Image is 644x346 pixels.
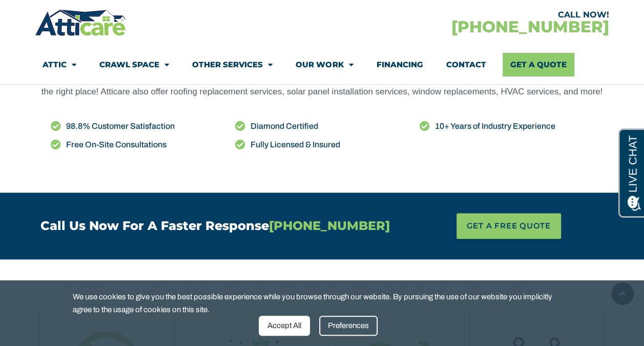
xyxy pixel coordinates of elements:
span: Diamond Certified [247,120,318,133]
span: 98.8% Customer Satisfaction [64,120,175,133]
a: GET A FREE QUOTE [456,213,561,239]
a: Crawl Space [99,53,169,76]
a: Attic [43,53,76,76]
span: We use cookies to give you the best possible experience while you browse through our website. By ... [73,291,564,316]
a: Get A Quote [503,53,574,76]
nav: Menu [43,53,601,76]
iframe: Chat Invitation [5,238,169,315]
span: 10+ Years of Industry Experience [432,120,555,133]
span: [PHONE_NUMBER] [269,218,390,233]
a: Contact [446,53,486,76]
a: Other Services [192,53,273,76]
span: Opens a chat window [25,8,82,21]
div: Accept All [259,316,310,336]
div: CALL NOW! [322,11,609,19]
span: GET A FREE QUOTE [467,218,551,234]
span: Fully Licensed & Insured [247,138,340,151]
a: Our Work [296,53,353,76]
div: Preferences [319,316,378,336]
h4: Call Us Now For A Faster Response [40,220,403,232]
span: Free On-Site Consultations [64,138,167,151]
a: Financing [376,53,423,76]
